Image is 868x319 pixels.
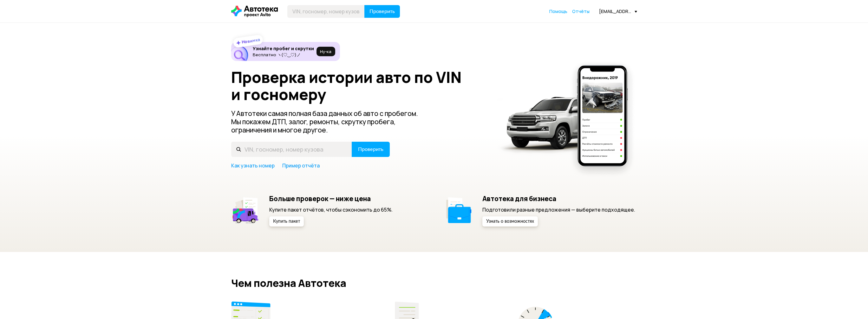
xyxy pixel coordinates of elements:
a: Пример отчёта [282,162,320,169]
span: Купить пакет [273,219,300,224]
button: Проверить [352,142,390,157]
span: Помощь [549,8,567,14]
span: Ну‑ка [320,49,331,54]
div: [EMAIL_ADDRESS][DOMAIN_NAME] [599,8,637,14]
a: Отчёты [572,8,590,15]
p: Подготовили разные предложения — выберите подходящее. [482,206,635,213]
p: У Автотеки самая полная база данных об авто с пробегом. Мы покажем ДТП, залог, ремонты, скрутку п... [231,109,428,134]
span: Узнать о возможностях [486,219,534,224]
a: Помощь [549,8,567,15]
input: VIN, госномер, номер кузова [231,142,352,157]
h5: Автотека для бизнеса [482,194,635,203]
strong: Новинка [241,37,260,45]
h1: Проверка истории авто по VIN и госномеру [231,69,489,103]
button: Купить пакет [269,216,304,227]
p: Бесплатно ヽ(♡‿♡)ノ [253,52,314,57]
p: Купите пакет отчётов, чтобы сэкономить до 65%. [269,206,393,213]
h6: Узнайте пробег и скрутки [253,46,314,51]
input: VIN, госномер, номер кузова [287,5,365,18]
span: Отчёты [572,8,590,14]
a: Как узнать номер [231,162,275,169]
span: Проверить [358,147,383,152]
h5: Больше проверок — ниже цена [269,194,393,203]
button: Проверить [364,5,400,18]
h2: Чем полезна Автотека [231,277,637,289]
button: Узнать о возможностях [482,216,538,227]
span: Проверить [369,9,395,14]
